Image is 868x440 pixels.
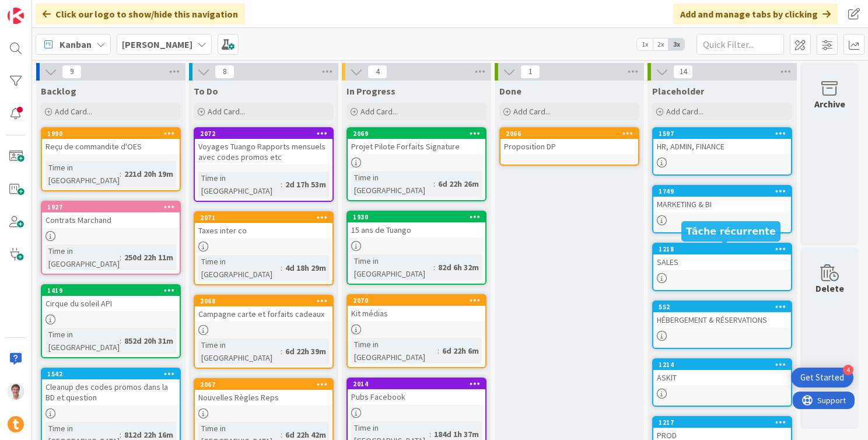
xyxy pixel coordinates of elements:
[120,251,121,264] span: :
[45,161,120,187] div: Time in [GEOGRAPHIC_DATA]
[194,127,334,202] a: 2072Voyages Tuango Rapports mensuels avec codes promos etcTime in [GEOGRAPHIC_DATA]:2d 17h 53m
[348,128,485,139] div: 2069
[55,106,92,117] span: Add Card...
[673,4,838,25] div: Add and manage tabs by clicking
[195,128,332,165] div: 2072Voyages Tuango Rapports mensuels avec codes promos etc
[435,177,482,190] div: 6d 22h 26m
[348,212,485,222] div: 1930
[346,294,487,368] a: 2070Kit médiasTime in [GEOGRAPHIC_DATA]:6d 22h 6m
[659,245,791,253] div: 1218
[348,379,485,404] div: 2014Pubs Facebook
[8,8,24,24] img: Visit kanbanzone.com
[42,202,180,228] div: 1927Contrats Marchand
[653,186,791,197] div: 1749
[281,345,282,358] span: :
[696,34,784,55] input: Quick Filter...
[659,418,791,427] div: 1217
[348,379,485,389] div: 2014
[673,65,693,79] span: 14
[659,130,791,138] div: 1597
[501,139,638,154] div: Proposition DP
[36,4,245,25] div: Click our logo to show/hide this navigation
[351,254,433,280] div: Time in [GEOGRAPHIC_DATA]
[501,128,638,154] div: 2066Proposition DP
[121,251,176,264] div: 250d 22h 11m
[282,178,329,191] div: 2d 17h 53m
[653,302,791,312] div: 552
[800,372,844,383] div: Get Started
[122,39,192,50] b: [PERSON_NAME]
[121,167,176,180] div: 221d 20h 19m
[45,245,120,270] div: Time in [GEOGRAPHIC_DATA]
[47,130,180,138] div: 1990
[791,368,853,387] div: Open Get Started checklist, remaining modules: 4
[652,243,792,291] a: 1218SALES
[653,359,791,370] div: 1214
[45,328,120,354] div: Time in [GEOGRAPHIC_DATA]
[351,338,437,364] div: Time in [GEOGRAPHIC_DATA]
[198,338,281,364] div: Time in [GEOGRAPHIC_DATA]
[348,222,485,238] div: 15 ans de Tuango
[652,127,792,176] a: 1597HR, ADMIN, FINANCE
[194,211,334,285] a: 2071Taxes inter coTime in [GEOGRAPHIC_DATA]:4d 18h 29m
[195,390,332,405] div: Nouvelles Règles Reps
[653,244,791,254] div: 1218
[348,139,485,154] div: Projet Pilote Forfaits Signature
[520,65,540,79] span: 1
[353,213,485,221] div: 1930
[42,285,180,296] div: 1419
[346,127,487,201] a: 2069Projet Pilote Forfaits SignatureTime in [GEOGRAPHIC_DATA]:6d 22h 26m
[435,261,482,274] div: 82d 6h 32m
[195,379,332,390] div: 2067
[281,261,282,274] span: :
[506,130,638,138] div: 2066
[200,130,332,138] div: 2072
[501,128,638,139] div: 2066
[47,287,180,295] div: 1419
[195,379,332,405] div: 2067Nouvelles Règles Reps
[60,37,92,51] span: Kanban
[653,359,791,385] div: 1214ASKIT
[41,127,181,191] a: 1990Reçu de commandite d'OESTime in [GEOGRAPHIC_DATA]:221d 20h 19m
[659,303,791,311] div: 552
[42,128,180,154] div: 1990Reçu de commandite d'OES
[198,172,281,197] div: Time in [GEOGRAPHIC_DATA]
[200,214,332,222] div: 2071
[42,202,180,212] div: 1927
[437,344,439,357] span: :
[843,365,853,375] div: 4
[652,185,792,233] a: 1749MARKETING & BI
[637,39,653,50] span: 1x
[194,295,334,369] a: 2068Campagne carte et forfaits cadeauxTime in [GEOGRAPHIC_DATA]:6d 22h 39m
[8,416,24,432] img: avatar
[348,389,485,404] div: Pubs Facebook
[348,295,485,321] div: 2070Kit médias
[24,2,53,16] span: Support
[348,128,485,154] div: 2069Projet Pilote Forfaits Signature
[433,261,435,274] span: :
[652,358,792,407] a: 1214ASKIT
[351,171,433,197] div: Time in [GEOGRAPHIC_DATA]
[215,65,235,79] span: 8
[47,370,180,378] div: 1542
[47,203,180,211] div: 1927
[200,297,332,305] div: 2068
[42,379,180,405] div: Cleanup des codes promos dans la BD et question
[195,139,332,165] div: Voyages Tuango Rapports mensuels avec codes promos etc
[653,417,791,428] div: 1217
[348,212,485,238] div: 193015 ans de Tuango
[686,226,776,237] h5: Tâche récurrente
[653,312,791,327] div: HÉBERGEMENT & RÉSERVATIONS
[353,130,485,138] div: 2069
[353,380,485,388] div: 2014
[668,39,684,50] span: 3x
[121,334,176,347] div: 852d 20h 31m
[659,361,791,369] div: 1214
[439,344,482,357] div: 6d 22h 6m
[195,212,332,238] div: 2071Taxes inter co
[8,383,24,400] img: JG
[42,296,180,311] div: Cirque du soleil API
[282,345,329,358] div: 6d 22h 39m
[653,370,791,385] div: ASKIT
[348,295,485,306] div: 2070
